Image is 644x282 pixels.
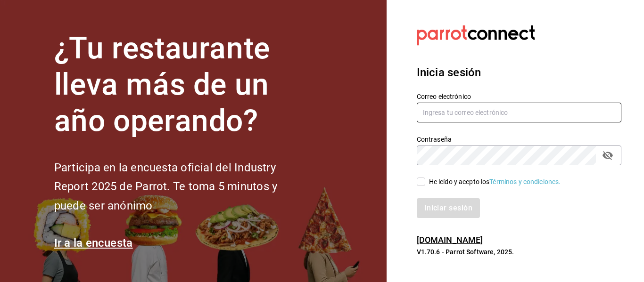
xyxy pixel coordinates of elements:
h1: ¿Tu restaurante lleva más de un año operando? [54,31,309,139]
div: He leído y acepto los [429,177,561,187]
a: [DOMAIN_NAME] [417,235,483,245]
p: V1.70.6 - Parrot Software, 2025. [417,247,621,257]
label: Correo electrónico [417,93,621,100]
button: passwordField [600,147,616,163]
h2: Participa en la encuesta oficial del Industry Report 2025 de Parrot. Te toma 5 minutos y puede se... [54,158,309,216]
h3: Inicia sesión [417,64,621,81]
a: Ir a la encuesta [54,236,133,250]
label: Contraseña [417,136,621,143]
a: Términos y condiciones. [489,178,561,185]
input: Ingresa tu correo electrónico [417,103,621,122]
